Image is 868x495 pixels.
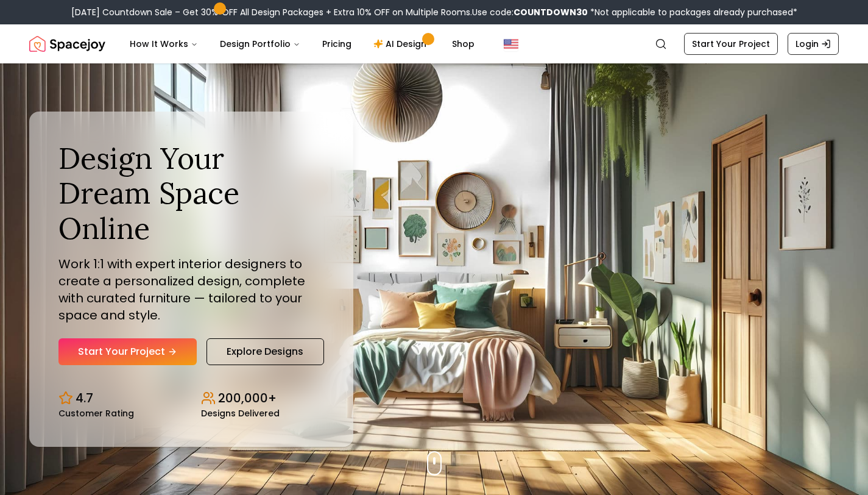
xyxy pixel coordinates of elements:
[76,390,93,407] p: 4.7
[58,380,324,418] div: Design stats
[788,33,839,55] a: Login
[29,32,105,56] a: Spacejoy
[120,32,208,56] button: How It Works
[29,24,839,63] nav: Global
[120,32,484,56] nav: Main
[504,37,518,51] img: United States
[364,32,440,56] a: AI Design
[206,338,324,365] a: Explore Designs
[201,409,280,418] small: Designs Delivered
[29,32,105,56] img: Spacejoy Logo
[58,338,197,365] a: Start Your Project
[210,32,310,56] button: Design Portfolio
[513,6,588,18] b: COUNTDOWN30
[684,33,778,55] a: Start Your Project
[71,6,797,18] div: [DATE] Countdown Sale – Get 30% OFF All Design Packages + Extra 10% OFF on Multiple Rooms.
[58,409,134,418] small: Customer Rating
[312,32,361,56] a: Pricing
[218,390,277,407] p: 200,000+
[58,141,324,246] h1: Design Your Dream Space Online
[442,32,484,56] a: Shop
[472,6,588,18] span: Use code:
[58,255,324,324] p: Work 1:1 with expert interior designers to create a personalized design, complete with curated fu...
[588,6,797,18] span: *Not applicable to packages already purchased*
